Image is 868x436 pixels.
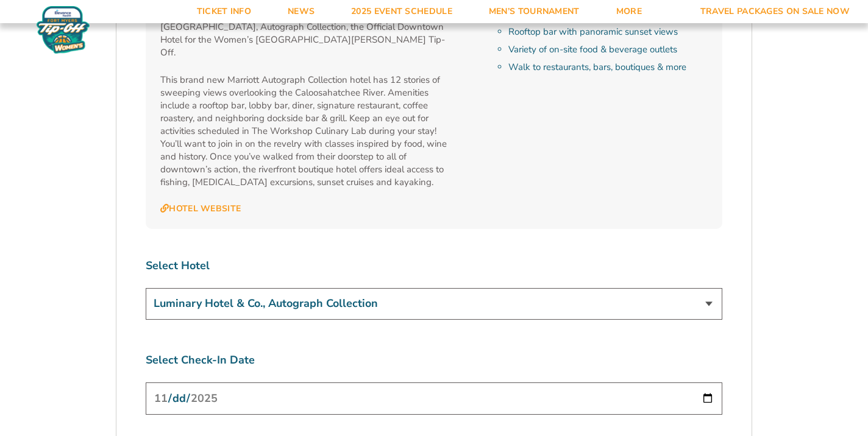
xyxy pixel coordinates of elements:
label: Select Check-In Date [146,353,722,368]
li: Walk to restaurants, bars, boutiques & more [508,61,708,74]
p: This brand new Marriott Autograph Collection hotel has 12 stories of sweeping views overlooking t... [160,74,452,189]
img: Women's Fort Myers Tip-Off [37,6,90,54]
li: Variety of on-site food & beverage outlets [508,43,708,56]
a: Hotel Website [160,203,241,214]
li: Rooftop bar with panoramic sunset views [508,26,708,38]
label: Select Hotel [146,258,722,273]
p: Discover lively [GEOGRAPHIC_DATA][PERSON_NAME] at the [GEOGRAPHIC_DATA], Autograph Collection, th... [160,8,452,59]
